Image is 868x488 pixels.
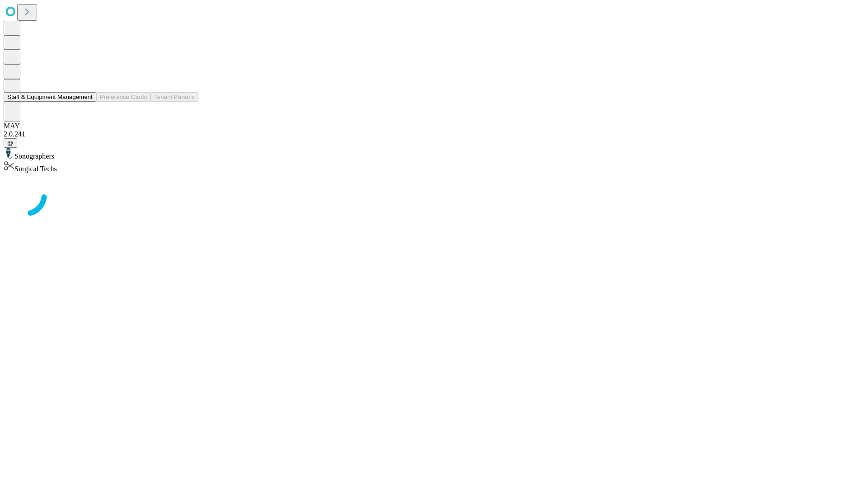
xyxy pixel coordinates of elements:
[4,148,864,160] div: Sonographers
[4,130,864,138] div: 2.0.241
[4,160,864,173] div: Surgical Techs
[4,122,864,130] div: MAY
[4,92,96,102] button: Staff & Equipment Management
[151,92,198,102] button: Tenant Params
[4,138,17,148] button: @
[7,140,14,146] span: @
[96,92,151,102] button: Preference Cards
